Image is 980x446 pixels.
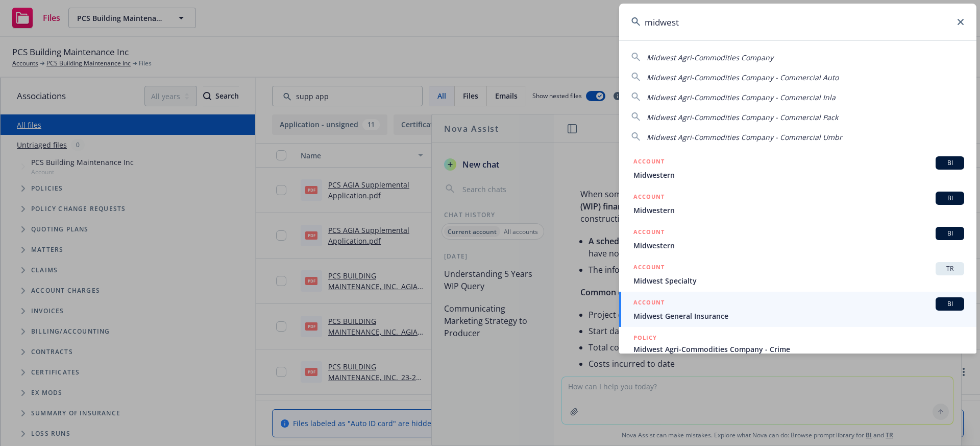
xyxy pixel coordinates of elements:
[633,275,964,286] span: Midwest Specialty
[619,256,976,292] a: ACCOUNTTRMidwest Specialty
[633,333,657,343] h5: POLICY
[647,92,836,102] span: Midwest Agri-Commodities Company - Commercial Inla
[633,262,665,274] h5: ACCOUNT
[619,4,976,40] input: Search...
[647,112,838,122] span: Midwest Agri-Commodities Company - Commercial Pack
[633,311,964,321] span: Midwest General Insurance
[633,192,665,204] h5: ACCOUNT
[633,156,665,169] h5: ACCOUNT
[633,205,964,216] span: Midwestern
[647,53,773,62] span: Midwest Agri-Commodities Company
[940,194,960,203] span: BI
[647,132,842,142] span: Midwest Agri-Commodities Company - Commercial Umbr
[619,221,976,256] a: ACCOUNTBIMidwestern
[940,299,960,309] span: BI
[619,292,976,327] a: ACCOUNTBIMidwest General Insurance
[940,264,960,273] span: TR
[647,73,839,82] span: Midwest Agri-Commodities Company - Commercial Auto
[633,170,964,180] span: Midwestern
[633,297,665,310] h5: ACCOUNT
[940,158,960,168] span: BI
[633,227,665,239] h5: ACCOUNT
[619,327,976,371] a: POLICYMidwest Agri-Commodities Company - Crime
[633,240,964,251] span: Midwestern
[619,151,976,186] a: ACCOUNTBIMidwestern
[619,186,976,221] a: ACCOUNTBIMidwestern
[940,229,960,238] span: BI
[633,344,964,355] span: Midwest Agri-Commodities Company - Crime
